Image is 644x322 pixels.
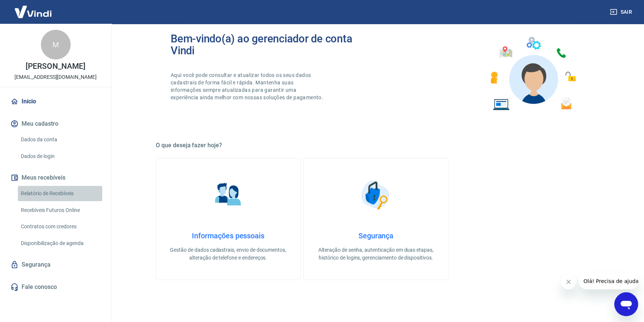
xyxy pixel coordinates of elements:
img: Imagem de um avatar masculino com diversos icones exemplificando as funcionalidades do gerenciado... [484,33,581,115]
a: Recebíveis Futuros Online [18,203,102,218]
span: Olá! Precisa de ajuda? [4,5,62,11]
img: Informações pessoais [210,176,247,213]
a: Segurança [9,257,102,273]
a: Relatório de Recebíveis [18,186,102,201]
iframe: Botão para abrir a janela de mensagens [614,292,638,316]
a: Fale conosco [9,279,102,295]
p: [PERSON_NAME] [26,62,85,70]
a: Dados de login [18,149,102,164]
h2: Bem-vindo(a) ao gerenciador de conta Vindi [171,33,376,57]
button: Meu cadastro [9,116,102,132]
h5: O que deseja fazer hoje? [156,142,596,149]
p: [EMAIL_ADDRESS][DOMAIN_NAME] [15,73,97,81]
a: SegurançaSegurançaAlteração de senha, autenticação em duas etapas, histórico de logins, gerenciam... [303,158,448,280]
img: Vindi [9,0,57,23]
h4: Segurança [316,231,436,240]
a: Dados da conta [18,132,102,147]
a: Disponibilização de agenda [18,236,102,251]
iframe: Fechar mensagem [561,274,576,289]
p: Alteração de senha, autenticação em duas etapas, histórico de logins, gerenciamento de dispositivos. [316,246,436,262]
h4: Informações pessoais [168,231,288,240]
p: Gestão de dados cadastrais, envio de documentos, alteração de telefone e endereços. [168,246,288,262]
a: Início [9,93,102,110]
button: Sair [608,5,635,19]
a: Contratos com credores [18,219,102,234]
div: M [41,30,71,59]
img: Segurança [357,176,395,213]
iframe: Mensagem da empresa [579,273,638,289]
p: Aqui você pode consultar e atualizar todos os seus dados cadastrais de forma fácil e rápida. Mant... [171,71,325,101]
a: Informações pessoaisInformações pessoaisGestão de dados cadastrais, envio de documentos, alteraçã... [156,158,300,280]
button: Meus recebíveis [9,170,102,186]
